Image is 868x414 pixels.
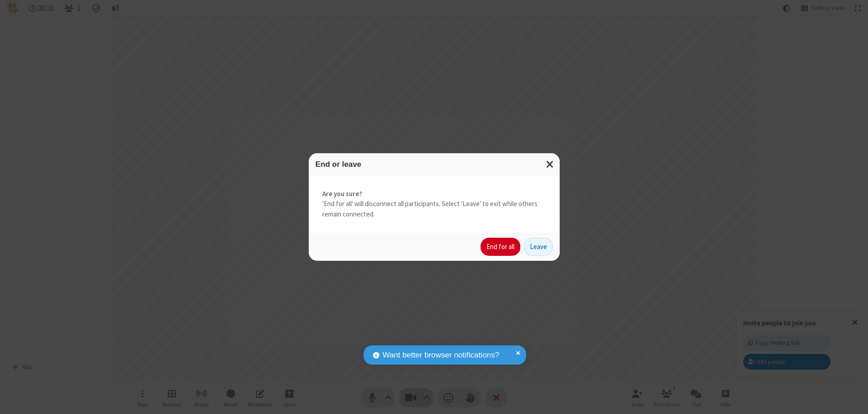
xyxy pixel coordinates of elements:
button: Close modal [541,153,560,175]
h3: End or leave [316,160,553,169]
strong: Are you sure? [322,189,546,199]
div: 'End for all' will disconnect all participants. Select 'Leave' to exit while others remain connec... [309,175,560,233]
button: Leave [524,238,553,256]
button: End for all [481,238,520,256]
span: Want better browser notifications? [382,349,499,361]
